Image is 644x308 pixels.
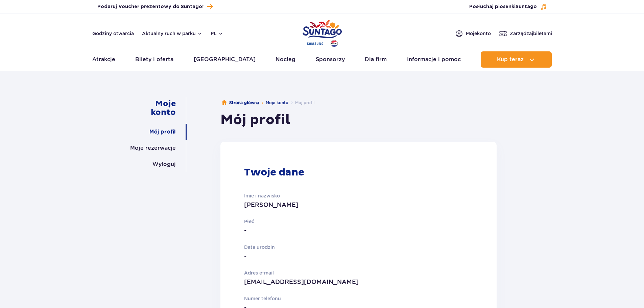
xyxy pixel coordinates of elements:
[244,243,421,251] p: Data urodzin
[244,295,421,302] p: Numer telefonu
[244,277,421,287] p: [EMAIL_ADDRESS][DOMAIN_NAME]
[244,218,421,225] p: Płeć
[510,30,552,37] span: Zarządzaj biletami
[469,3,547,10] button: Posłuchaj piosenkiSuntago
[469,3,537,10] span: Posłuchaj piosenki
[142,31,202,36] button: Aktualny ruch w parku
[365,51,387,68] a: Dla firm
[244,269,421,277] p: Adres e-mail
[303,17,342,48] a: Park of Poland
[244,226,421,235] p: -
[466,30,491,37] span: Moje konto
[455,29,491,38] a: Mojekonto
[244,252,421,261] p: -
[152,156,176,172] a: Wyloguj
[135,51,173,68] a: Bilety i oferta
[266,100,288,105] a: Moje konto
[92,30,134,37] a: Godziny otwarcia
[222,99,259,106] a: Strona główna
[276,51,295,68] a: Nocleg
[220,112,497,128] h1: Mój profil
[130,140,176,156] a: Moje rezerwacje
[497,56,524,63] span: Kup teraz
[481,51,552,68] button: Kup teraz
[316,51,345,68] a: Sponsorzy
[211,30,223,37] button: pl
[92,51,115,68] a: Atrakcje
[194,51,256,68] a: [GEOGRAPHIC_DATA]
[149,124,176,140] a: Mój profil
[407,51,461,68] a: Informacje i pomoc
[499,29,552,38] a: Zarządzajbiletami
[244,192,421,199] p: Imię i nazwisko
[132,97,176,120] a: Moje konto
[244,200,421,210] p: [PERSON_NAME]
[244,166,304,179] h2: Twoje dane
[97,2,213,11] a: Podaruj Voucher prezentowy do Suntago!
[97,3,204,10] span: Podaruj Voucher prezentowy do Suntago!
[516,4,537,9] span: Suntago
[288,99,314,106] li: Mój profil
